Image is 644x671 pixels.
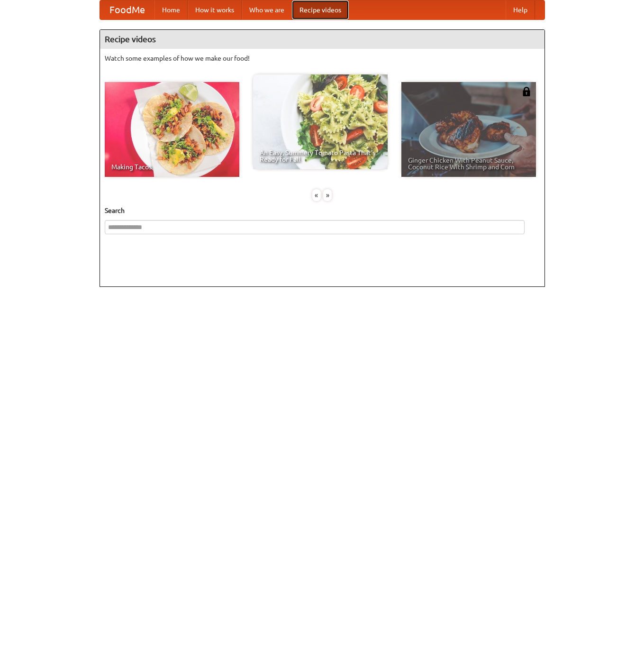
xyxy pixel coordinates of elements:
a: An Easy, Summery Tomato Pasta That's Ready for Fall [253,74,388,169]
a: Help [506,0,535,19]
a: Who we are [242,0,292,19]
span: An Easy, Summery Tomato Pasta That's Ready for Fall [260,149,381,163]
a: Home [154,0,188,19]
a: Recipe videos [292,0,349,19]
h4: Recipe videos [100,30,544,49]
a: FoodMe [100,0,154,19]
a: Making Tacos [105,82,239,177]
img: 483408.png [522,87,531,96]
h5: Search [105,206,540,215]
div: « [312,189,321,201]
div: » [323,189,332,201]
span: Making Tacos [111,164,233,170]
p: Watch some examples of how we make our food! [105,54,540,63]
a: How it works [188,0,242,19]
